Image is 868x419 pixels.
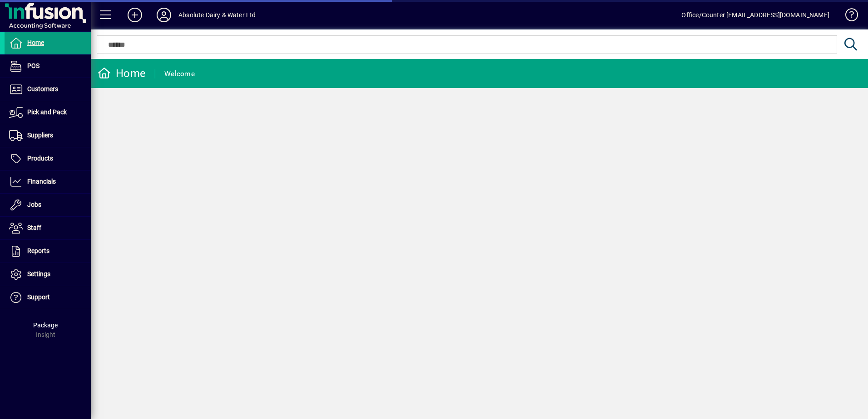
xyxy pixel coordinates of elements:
[5,55,91,78] a: POS
[178,8,256,22] div: Absolute Dairy & Water Ltd
[5,263,91,286] a: Settings
[27,247,49,254] span: Reports
[838,2,857,31] a: Knowledge Base
[27,293,50,301] span: Support
[164,67,195,81] div: Welcome
[5,240,91,263] a: Reports
[5,217,91,239] a: Staff
[5,171,91,193] a: Financials
[33,322,58,329] span: Package
[27,155,53,162] span: Products
[27,62,39,69] span: POS
[27,178,56,185] span: Financials
[27,39,44,46] span: Home
[27,132,53,139] span: Suppliers
[98,66,146,81] div: Home
[27,224,41,231] span: Staff
[5,101,91,124] a: Pick and Pack
[681,8,829,22] div: Office/Counter [EMAIL_ADDRESS][DOMAIN_NAME]
[27,108,67,116] span: Pick and Pack
[120,7,149,23] button: Add
[5,194,91,216] a: Jobs
[5,147,91,170] a: Products
[149,7,178,23] button: Profile
[5,124,91,147] a: Suppliers
[5,286,91,309] a: Support
[27,201,41,208] span: Jobs
[5,78,91,101] a: Customers
[27,85,58,93] span: Customers
[27,270,50,278] span: Settings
